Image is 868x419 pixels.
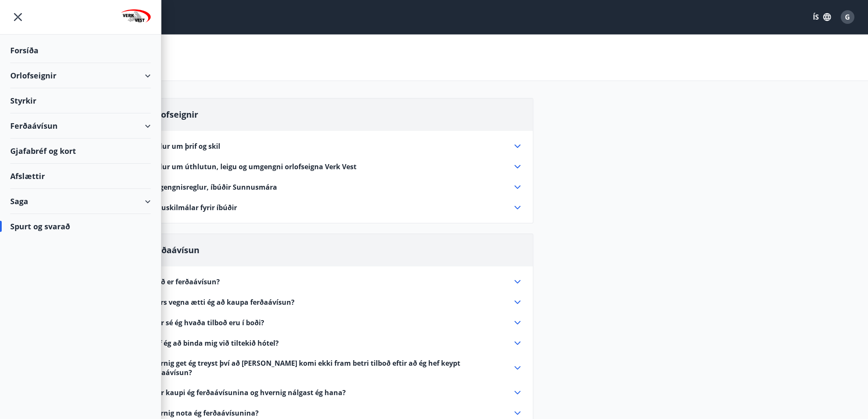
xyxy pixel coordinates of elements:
div: Hvernig nota ég ferðaávísunina? [148,408,523,418]
div: Hvað er ferðaávísun? [148,277,523,287]
div: Saga [10,189,151,214]
div: Gjafabréf og kort [10,139,151,164]
span: Hvað er ferðaávísun? [148,277,220,286]
div: Reglur um þrif og skil [148,141,523,151]
div: Afslættir [10,164,151,189]
div: Ferðaávísun [10,113,151,139]
span: Leiguskilmálar fyrir íbúðir [148,203,237,212]
div: Umgengnisreglur, íbúðir Sunnusmára [148,182,523,192]
div: Hvernig get ég treyst því að [PERSON_NAME] komi ekki fram betri tilboð eftir að ég hef keypt ferð... [148,358,523,377]
span: Hvernig nota ég ferðaávísunina? [148,408,259,418]
div: Spurt og svarað [10,214,151,239]
div: Hvers vegna ætti ég að kaupa ferðaávísun? [148,297,523,307]
span: Orlofseignir [148,109,198,120]
div: Hvar sé ég hvaða tilboð eru í boði? [148,318,523,328]
button: G [837,7,858,27]
span: Hvernig get ég treyst því að [PERSON_NAME] komi ekki fram betri tilboð eftir að ég hef keypt ferð... [148,358,502,377]
div: Hvar kaupi ég ferðaávísunina og hvernig nálgast ég hana? [148,387,523,398]
span: Hvar sé ég hvaða tilboð eru í boði? [148,318,264,327]
div: Þarf ég að binda mig við tiltekið hótel? [148,338,523,348]
button: ÍS [808,9,836,25]
span: Hvers vegna ætti ég að kaupa ferðaávísun? [148,298,295,307]
span: Umgengnisreglur, íbúðir Sunnusmára [148,182,277,192]
span: Reglur um þrif og skil [148,142,220,151]
div: Styrkir [10,88,151,113]
span: Hvar kaupi ég ferðaávísunina og hvernig nálgast ég hana? [148,388,346,397]
div: Reglur um úthlutun, leigu og umgengni orlofseigna Verk Vest [148,162,523,172]
span: Þarf ég að binda mig við tiltekið hótel? [148,338,279,348]
span: G [845,12,850,22]
span: Ferðaávísun [148,244,199,256]
button: menu [10,9,26,25]
div: Leiguskilmálar fyrir íbúðir [148,202,523,213]
div: Orlofseignir [10,63,151,88]
div: Forsíða [10,38,151,63]
span: Reglur um úthlutun, leigu og umgengni orlofseigna Verk Vest [148,162,357,171]
img: union_logo [121,9,151,26]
